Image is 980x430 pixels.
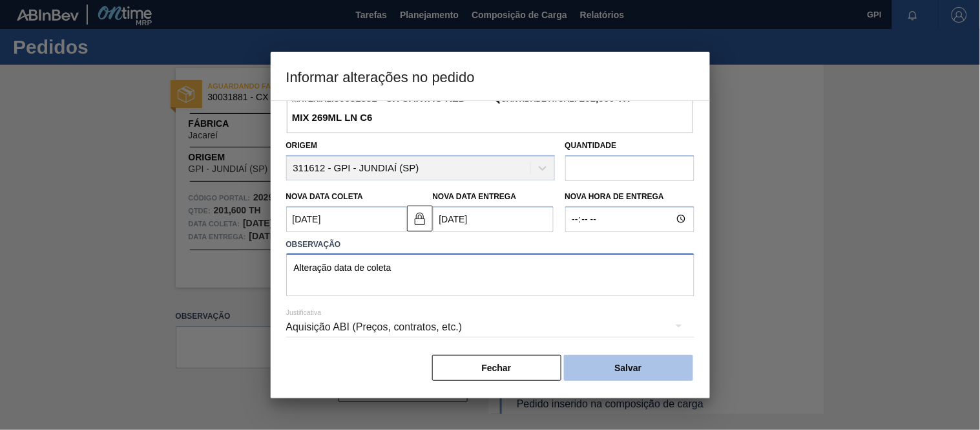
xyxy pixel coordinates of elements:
[407,206,433,231] button: locked
[433,192,517,201] label: Nova Data Entrega
[565,141,617,150] label: Quantidade
[564,355,693,381] button: Salvar
[286,206,407,232] input: dd/mm/yyyy
[286,309,694,345] div: Aquisição ABI (Preços, contratos, etc.)
[412,211,428,226] img: locked
[271,52,710,101] h3: Informar alterações no pedido
[286,141,318,150] label: Origem
[433,206,554,232] input: dd/mm/yyyy
[286,235,694,254] label: Observação
[286,192,364,201] label: Nova Data Coleta
[565,188,694,206] label: Nova Hora de Entrega
[286,253,694,296] textarea: Alteração data de coleta
[432,355,561,381] button: Fechar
